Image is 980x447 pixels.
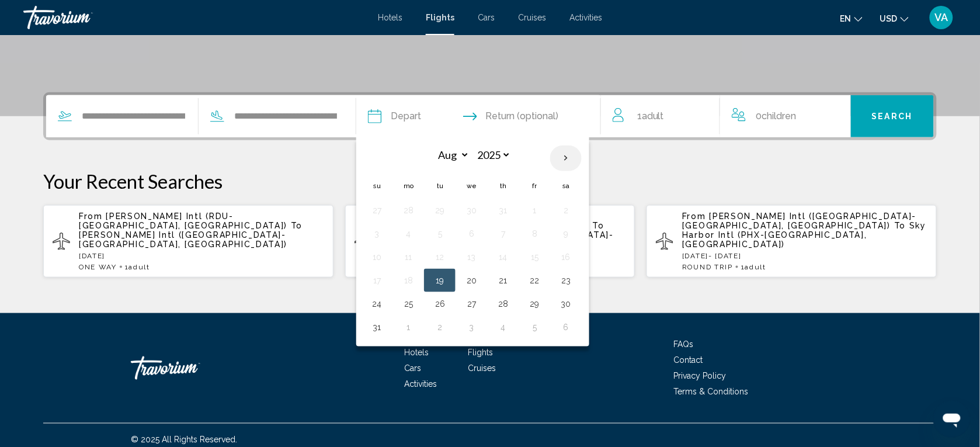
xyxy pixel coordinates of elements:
button: Travelers: 1 adult, 0 children [601,95,851,137]
a: Cruises [518,13,546,22]
a: Cars [405,363,422,373]
button: Day 26 [430,296,449,312]
a: Travorium [131,351,248,386]
a: Flights [426,13,454,22]
button: Day 13 [462,249,481,265]
span: USD [880,14,898,23]
button: Day 19 [430,272,449,289]
span: en [840,14,852,23]
button: Day 3 [462,319,481,335]
button: Day 6 [462,226,481,242]
button: Day 9 [557,226,575,242]
button: Day 31 [367,319,386,335]
select: Select year [473,145,511,165]
button: Day 7 [494,226,512,242]
button: Day 16 [557,249,575,265]
button: Search [851,95,934,137]
button: Day 28 [399,202,418,219]
span: From [79,212,103,221]
button: Day 6 [557,319,575,335]
button: Day 4 [494,319,512,335]
button: Day 2 [557,202,575,219]
button: Day 15 [525,249,544,265]
p: [DATE] - [DATE] [682,252,927,260]
span: Search [872,112,913,122]
a: Hotels [405,348,429,357]
span: Return (optional) [486,108,559,124]
a: FAQs [674,339,694,349]
a: Hotels [378,13,402,22]
p: Your Recent Searches [43,169,937,193]
button: Depart date [368,95,421,137]
button: Day 3 [367,226,386,242]
button: User Menu [926,5,957,30]
button: Day 31 [494,202,512,219]
button: From [PERSON_NAME] Intl (RDU-[GEOGRAPHIC_DATA], [GEOGRAPHIC_DATA]) To [PERSON_NAME] Regional ([GE... [345,205,635,278]
button: Day 25 [399,296,418,312]
span: 1 [741,263,766,271]
span: © 2025 All Rights Reserved. [131,435,237,445]
span: VA [935,12,948,23]
a: Contact [674,355,703,365]
a: Cruises [468,363,496,373]
iframe: Button to launch messaging window [933,400,971,438]
button: Day 20 [462,272,481,289]
a: Flights [468,348,494,357]
button: Day 2 [430,319,449,335]
button: Day 29 [430,202,449,219]
button: Day 29 [525,296,544,312]
span: From [682,212,706,221]
span: To [291,221,303,230]
p: [DATE] [79,252,324,260]
a: Privacy Policy [674,371,727,380]
a: Activities [405,379,437,389]
button: Next month [550,145,582,172]
a: Activities [569,13,602,22]
button: Day 18 [399,272,418,289]
a: Cars [478,13,495,22]
span: Children [762,110,797,122]
span: ROUND TRIP [682,263,733,271]
button: Day 8 [525,226,544,242]
span: Sky Harbor Intl (PHX-[GEOGRAPHIC_DATA], [GEOGRAPHIC_DATA]) [682,221,926,249]
button: Day 11 [399,249,418,265]
button: Day 27 [367,202,386,219]
button: Day 5 [430,226,449,242]
button: Day 24 [367,296,386,312]
button: Day 14 [494,249,512,265]
button: Day 28 [494,296,512,312]
span: [PERSON_NAME] Intl (RDU-[GEOGRAPHIC_DATA], [GEOGRAPHIC_DATA]) [79,212,287,230]
button: Day 22 [525,272,544,289]
button: Day 5 [525,319,544,335]
button: Change language [840,10,863,27]
select: Select month [432,145,470,165]
span: 1 [637,108,664,124]
button: Day 30 [462,202,481,219]
button: Day 27 [462,296,481,312]
span: Adult [745,263,766,271]
button: Day 21 [494,272,512,289]
button: Day 10 [367,249,386,265]
span: To [894,221,906,230]
button: Change currency [880,10,909,27]
span: Terms & Conditions [674,387,749,396]
span: ONE WAY [79,263,117,271]
button: From [PERSON_NAME] Intl ([GEOGRAPHIC_DATA]-[GEOGRAPHIC_DATA], [GEOGRAPHIC_DATA]) To Sky Harbor In... [647,205,937,278]
span: 1 [125,263,150,271]
button: From [PERSON_NAME] Intl (RDU-[GEOGRAPHIC_DATA], [GEOGRAPHIC_DATA]) To [PERSON_NAME] Intl ([GEOGRA... [43,205,333,278]
a: Travorium [23,6,366,29]
button: Return date [463,95,559,137]
button: Day 30 [557,296,575,312]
